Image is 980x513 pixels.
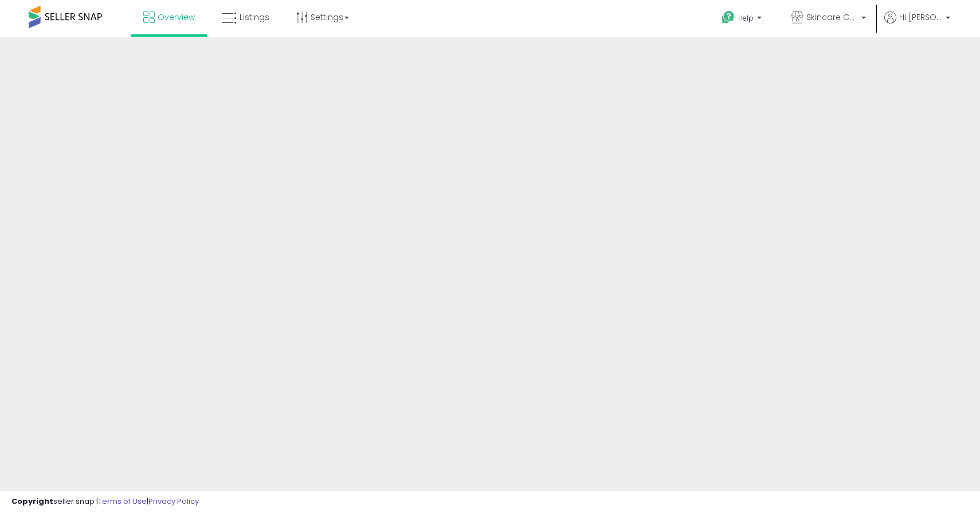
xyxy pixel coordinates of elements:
a: Privacy Policy [148,496,199,507]
i: Get Help [721,10,735,25]
span: Help [738,13,754,23]
span: Listings [240,11,269,23]
span: Hi [PERSON_NAME] [899,11,942,23]
span: Skincare Collective Inc [806,11,858,23]
div: seller snap | | [11,496,199,507]
a: Terms of Use [98,496,147,507]
a: Hi [PERSON_NAME] [884,11,950,37]
span: Overview [158,11,195,23]
strong: Copyright [11,496,53,507]
a: Help [712,2,773,37]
